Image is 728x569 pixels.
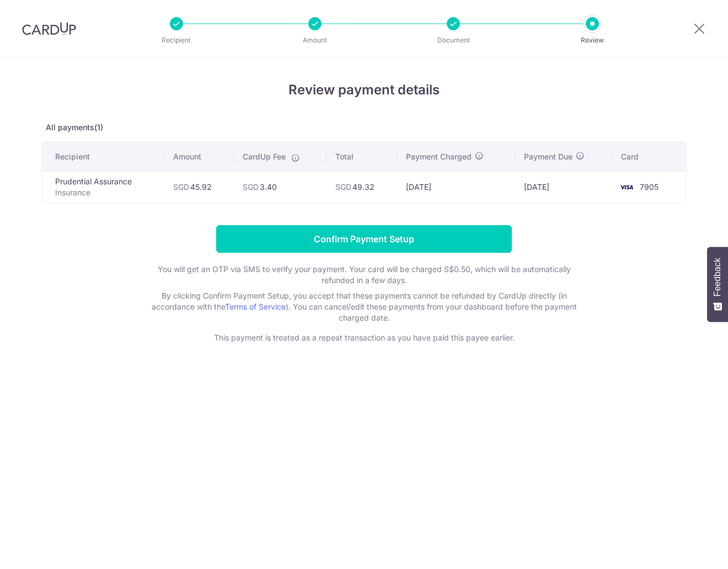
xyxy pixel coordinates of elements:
span: Feedback [713,258,722,296]
p: Recipient [136,35,217,46]
span: Payment Due [524,151,572,162]
p: Document [413,35,494,46]
p: This payment is treated as a repeat transaction as you have paid this payee earlier. [143,332,585,343]
span: SGD [243,182,259,192]
th: Recipient [42,142,164,171]
p: Review [552,35,633,46]
span: CardUp Fee [243,151,286,162]
p: Insurance [55,187,156,198]
a: Terms of Service [225,302,286,311]
button: Feedback - Show survey [707,247,728,322]
h4: Review payment details [41,80,687,100]
input: Confirm Payment Setup [216,225,512,253]
th: Total [326,142,397,171]
span: 7905 [640,182,659,192]
iframe: Opens a widget where you can find more information [657,536,717,563]
img: CardUp [22,22,76,35]
td: 3.40 [234,171,326,203]
td: [DATE] [397,171,515,203]
p: Amount [274,35,356,46]
p: All payments(1) [41,122,687,133]
span: Payment Charged [406,151,472,162]
td: 49.32 [326,171,397,203]
td: [DATE] [515,171,612,203]
img: <span class="translation_missing" title="translation missing: en.account_steps.new_confirm_form.b... [615,180,638,194]
th: Card [612,142,686,171]
p: You will get an OTP via SMS to verify your payment. Your card will be charged S$0.50, which will ... [143,264,585,286]
td: 45.92 [164,171,234,203]
th: Amount [164,142,234,171]
span: SGD [335,182,351,192]
p: By clicking Confirm Payment Setup, you accept that these payments cannot be refunded by CardUp di... [143,290,585,323]
td: Prudential Assurance [42,171,164,203]
span: SGD [173,182,189,192]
